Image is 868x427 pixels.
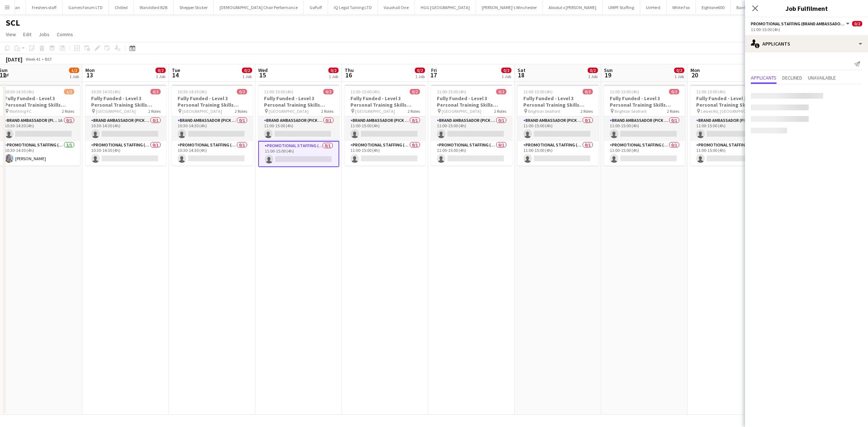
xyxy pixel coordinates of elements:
[355,108,395,114] span: [GEOGRAPHIC_DATA]
[69,74,79,79] div: 1 Job
[172,95,253,108] h3: Fully Funded - Level 3 Personal Training Skills Bootcamp
[6,31,16,38] span: View
[345,85,426,166] app-job-card: 11:00-15:00 (4h)0/2Fully Funded - Level 3 Personal Training Skills Bootcamp [GEOGRAPHIC_DATA]2 Ro...
[345,95,426,108] h3: Fully Funded - Level 3 Personal Training Skills Bootcamp
[690,95,771,108] h3: Fully Funded - Level 3 Personal Training Skills Bootcamp
[109,0,134,14] button: Chilled
[345,141,426,166] app-card-role: Promotional Staffing (Brand Ambassadors)0/111:00-15:00 (4h)
[258,116,339,141] app-card-role: Brand Ambassador (Pick up)0/111:00-15:00 (4h)
[171,71,180,79] span: 14
[640,0,667,14] button: UnHerd
[323,89,333,94] span: 0/2
[39,31,50,38] span: Jobs
[182,108,222,114] span: [GEOGRAPHIC_DATA]
[415,0,476,14] button: HGG [GEOGRAPHIC_DATA]
[604,141,685,166] app-card-role: Promotional Staffing (Brand Ambassadors)0/111:00-15:00 (4h)
[23,31,31,38] span: Edit
[518,116,599,141] app-card-role: Brand Ambassador (Pick up)0/111:00-15:00 (4h)
[808,75,836,80] span: Unavailable
[501,68,511,73] span: 0/2
[516,71,526,79] span: 18
[731,0,775,14] button: Banhoek Chilli Oil
[523,89,553,94] span: 11:00-15:00 (4h)
[20,30,34,39] a: Edit
[148,108,161,114] span: 2 Roles
[604,67,613,73] span: Sun
[667,0,696,14] button: White Fox
[172,141,253,166] app-card-role: Promotional Staffing (Brand Ambassadors)0/110:30-14:30 (4h)
[85,116,166,141] app-card-role: Brand Ambassador (Pick up)0/110:30-14:30 (4h)
[378,0,415,14] button: Vauxhall One
[174,0,214,14] button: Shepper Sticker
[674,68,684,73] span: 0/2
[410,89,420,94] span: 0/2
[603,71,613,79] span: 19
[345,67,354,73] span: Thu
[689,71,700,79] span: 20
[431,85,512,166] app-job-card: 11:00-15:00 (4h)0/2Fully Funded - Level 3 Personal Training Skills Bootcamp [GEOGRAPHIC_DATA]2 Ro...
[344,71,354,79] span: 16
[610,89,639,94] span: 11:00-15:00 (4h)
[237,89,247,94] span: 0/2
[476,0,543,14] button: [PERSON_NAME]'s Winchester
[604,85,685,166] div: 11:00-15:00 (4h)0/2Fully Funded - Level 3 Personal Training Skills Bootcamp Brighton Seafront2 Ro...
[345,116,426,141] app-card-role: Brand Ambassador (Pick up)0/111:00-15:00 (4h)
[431,116,512,141] app-card-role: Brand Ambassador (Pick up)0/111:00-15:00 (4h)
[156,74,165,79] div: 1 Job
[26,0,63,14] button: Freshers staff
[150,89,161,94] span: 0/2
[258,95,339,108] h3: Fully Funded - Level 3 Personal Training Skills Bootcamp
[745,35,868,52] div: Applicants
[528,108,560,114] span: Brighton Seafront
[751,21,845,26] span: Promotional Staffing (Brand Ambassadors)
[518,85,599,166] div: 11:00-15:00 (4h)0/2Fully Funded - Level 3 Personal Training Skills Bootcamp Brighton Seafront2 Ro...
[134,0,174,14] button: Wandsford B2B
[543,0,603,14] button: Absolut x [PERSON_NAME]
[690,67,700,73] span: Mon
[494,108,506,114] span: 2 Roles
[431,67,437,73] span: Fri
[604,95,685,108] h3: Fully Funded - Level 3 Personal Training Skills Bootcamp
[751,21,851,26] button: Promotional Staffing (Brand Ambassadors)
[690,85,771,166] div: 11:00-15:00 (4h)0/2Fully Funded - Level 3 Personal Training Skills Bootcamp Lewes Rd, [GEOGRAPHIC...
[442,108,481,114] span: [GEOGRAPHIC_DATA]
[431,95,512,108] h3: Fully Funded - Level 3 Personal Training Skills Bootcamp
[178,89,207,94] span: 10:30-14:30 (4h)
[85,141,166,166] app-card-role: Promotional Staffing (Brand Ambassadors)0/110:30-14:30 (4h)
[258,85,339,167] app-job-card: 11:00-15:00 (4h)0/2Fully Funded - Level 3 Personal Training Skills Bootcamp [GEOGRAPHIC_DATA]2 Ro...
[496,89,506,94] span: 0/2
[85,85,166,166] div: 10:30-14:30 (4h)0/2Fully Funded - Level 3 Personal Training Skills Bootcamp [GEOGRAPHIC_DATA]2 Ro...
[69,68,79,73] span: 1/2
[408,108,420,114] span: 2 Roles
[63,0,109,14] button: Games Forum LTD
[85,67,95,73] span: Mon
[258,67,268,73] span: Wed
[57,31,73,38] span: Comms
[415,74,425,79] div: 1 Job
[9,108,31,114] span: Worthing FC
[603,0,640,14] button: UMPF Staffing
[745,4,868,13] h3: Job Fulfilment
[45,56,52,62] div: BST
[85,95,166,108] h3: Fully Funded - Level 3 Personal Training Skills Bootcamp
[701,108,753,114] span: Lewes Rd, [GEOGRAPHIC_DATA]
[6,56,22,63] div: [DATE]
[350,89,380,94] span: 11:00-15:00 (4h)
[437,89,466,94] span: 11:00-15:00 (4h)
[667,108,679,114] span: 2 Roles
[782,75,802,80] span: Declined
[172,67,180,73] span: Tue
[328,0,378,14] button: IQ Legal Taining LTD
[54,30,76,39] a: Comms
[264,89,293,94] span: 11:00-15:00 (4h)
[675,74,684,79] div: 1 Job
[304,0,328,14] button: GoPuff
[588,68,598,73] span: 0/2
[64,89,74,94] span: 1/2
[852,21,862,26] span: 0/2
[156,68,166,73] span: 0/2
[269,108,309,114] span: [GEOGRAPHIC_DATA]
[669,89,679,94] span: 0/2
[328,68,339,73] span: 0/2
